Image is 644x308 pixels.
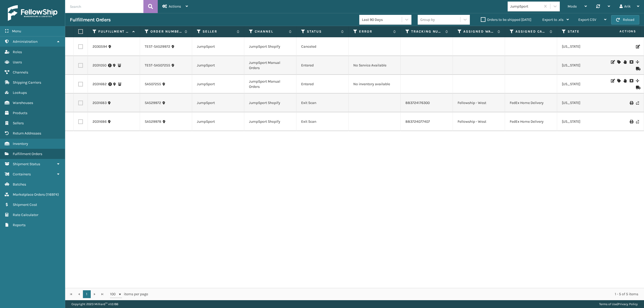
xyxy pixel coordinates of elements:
i: Mark as Shipped [636,67,639,71]
td: Exit Scan [296,94,349,112]
span: Shipping Carriers [13,80,41,85]
span: Batches [13,182,26,187]
td: JumpSport [192,75,244,94]
span: Channels [13,70,28,75]
span: Shipment Cost [13,202,37,207]
td: Exit Scan [296,112,349,131]
span: Lookups [13,90,27,95]
span: Reports [13,223,26,227]
i: Edit [611,79,614,83]
i: Print Label [630,120,633,124]
i: Cancel Fulfillment Order [630,79,633,83]
td: [US_STATE] [557,94,609,112]
span: Shipment Status [13,162,40,166]
i: Split Fulfillment Order [636,60,639,64]
td: JumpSport Shopify [244,94,296,112]
i: Split Fulfillment Order [636,79,639,83]
span: Warehouses [13,101,33,105]
td: Entered [296,75,349,94]
i: Mark as Shipped [636,86,639,89]
span: Marketplace Orders [13,192,45,197]
span: Menu [12,29,21,33]
i: Print Label [630,101,633,105]
i: On Hold [623,79,627,83]
div: Last 90 Days [362,17,402,22]
i: Assign Carrier and Warehouse [617,79,620,83]
i: Cancel Fulfillment Order [630,60,633,64]
a: TEST-SA507255 [145,63,170,68]
div: Group by [420,17,435,22]
label: Orders to be shipped [DATE] [481,17,531,22]
a: 2030594 [93,44,107,49]
span: Export CSV [578,17,596,22]
span: Return Addresses [13,131,41,135]
td: [US_STATE] [557,56,609,75]
a: Terms of Use [599,302,617,306]
i: Assign Carrier and Warehouse [617,60,620,64]
td: Fellowship - West [453,94,505,112]
i: On Hold [623,60,627,64]
td: No Service Available [349,56,401,75]
span: ( 116974 ) [46,192,59,197]
label: Fulfillment Order Id [98,29,130,34]
td: FedEx Home Delivery [505,94,557,112]
td: Entered [296,56,349,75]
a: 883724077407 [405,119,430,124]
a: 883724176300 [405,101,430,105]
td: JumpSport [192,56,244,75]
td: JumpSport Shopify [244,37,296,56]
div: 1 - 5 of 5 items [155,292,638,297]
span: Administration [13,39,38,44]
a: SA507255 [145,82,161,87]
a: SA529978 [145,119,161,124]
td: No inventory available [349,75,401,94]
a: 2031682 [93,82,107,87]
i: Edit [636,45,639,48]
span: Users [13,60,22,64]
a: SA529972 [145,100,161,106]
h3: Fulfillment Orders [70,17,111,23]
td: [US_STATE] [557,37,609,56]
td: JumpSport [192,94,244,112]
span: Fulfillment Orders [13,152,42,156]
td: [US_STATE] [557,75,609,94]
i: Never Shipped [636,120,639,124]
label: State [568,29,599,34]
span: Mode [568,4,577,9]
span: Inventory [13,141,28,146]
a: 2031050 [93,63,106,68]
span: Containers [13,172,31,176]
label: Status [307,29,338,34]
span: Actions [603,27,639,36]
label: Order Number [150,29,182,34]
span: 100 [110,292,118,297]
label: Channel [255,29,286,34]
a: 1 [83,290,91,298]
div: JumpSport [510,4,541,9]
label: Seller [203,29,234,34]
button: Reload [611,15,639,24]
a: Privacy Policy [618,302,638,306]
label: Error [359,29,391,34]
span: Products [13,111,27,115]
td: Fellowship - West [453,112,505,131]
label: Assigned Carrier Service [515,29,547,34]
label: Tracking Number [411,29,443,34]
span: Rate Calculator [13,213,38,217]
td: Canceled [296,37,349,56]
span: items per page [110,290,148,298]
td: JumpSport [192,112,244,131]
a: 2031683 [93,100,107,106]
a: TEST-SA529972 [145,44,170,49]
span: Export to .xls [542,17,563,22]
div: | [599,300,638,308]
a: 2031686 [93,119,107,124]
p: Copyright 2023 Milliard™ v 1.0.186 [71,300,118,308]
td: JumpSport [192,37,244,56]
span: Roles [13,50,22,54]
td: JumpSport Manual Orders [244,75,296,94]
i: Never Shipped [636,101,639,105]
img: logo [8,5,57,21]
td: JumpSport Manual Orders [244,56,296,75]
span: Actions [169,4,181,9]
